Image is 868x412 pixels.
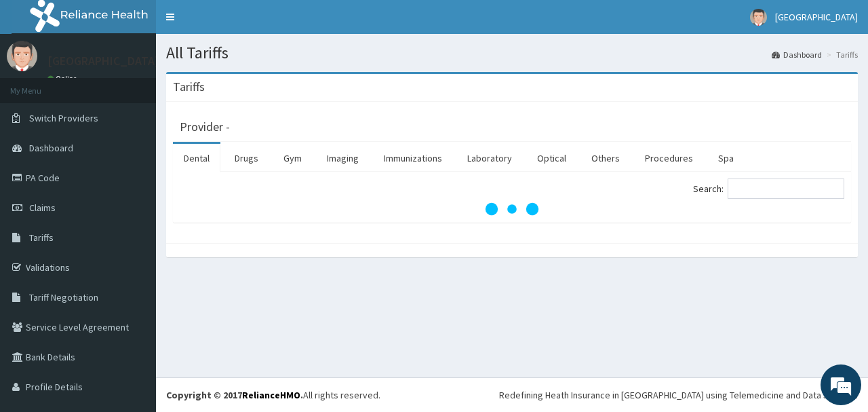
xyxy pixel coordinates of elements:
p: [GEOGRAPHIC_DATA] [47,55,159,67]
a: Dental [173,144,220,172]
li: Tariffs [823,49,858,60]
span: [GEOGRAPHIC_DATA] [775,11,858,23]
a: Immunizations [373,144,453,172]
span: Dashboard [29,142,73,154]
a: Spa [707,144,745,172]
a: Dashboard [772,49,822,60]
a: RelianceHMO [242,389,300,401]
a: Drugs [224,144,269,172]
svg: audio-loading [485,182,539,236]
a: Procedures [634,144,704,172]
input: Search: [728,179,844,199]
footer: All rights reserved. [156,377,868,412]
div: Redefining Heath Insurance in [GEOGRAPHIC_DATA] using Telemedicine and Data Science! [499,388,858,402]
span: Switch Providers [29,112,98,124]
label: Search: [693,179,844,199]
a: Imaging [316,144,370,172]
a: Online [47,74,80,83]
img: User Image [7,41,37,71]
img: User Image [750,9,767,26]
h3: Tariffs [173,81,205,93]
strong: Copyright © 2017 . [166,389,303,401]
a: Optical [526,144,577,172]
h3: Provider - [180,121,230,133]
a: Gym [273,144,313,172]
span: Tariffs [29,231,54,244]
a: Laboratory [456,144,523,172]
h1: All Tariffs [166,44,858,62]
span: Tariff Negotiation [29,291,98,303]
span: Claims [29,202,56,214]
a: Others [580,144,631,172]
